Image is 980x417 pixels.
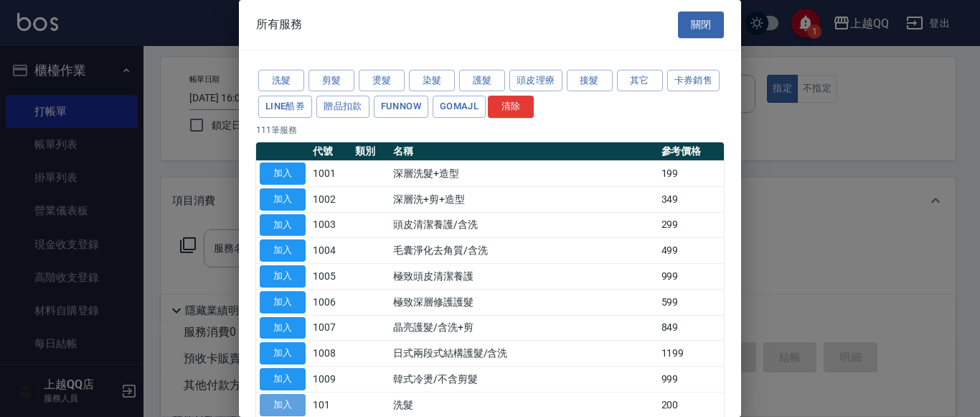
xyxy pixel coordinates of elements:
th: 參考價格 [658,142,725,161]
td: 1001 [309,161,352,187]
button: 清除 [488,96,534,118]
td: 599 [658,289,725,315]
button: GOMAJL [433,96,486,118]
button: 加入 [260,342,306,365]
td: 深層洗髮+造型 [390,161,658,187]
td: 349 [658,186,725,212]
td: 1004 [309,238,352,264]
td: 499 [658,238,725,264]
td: 日式兩段式結構護髮/含洗 [390,341,658,367]
button: 加入 [260,368,306,390]
td: 1009 [309,367,352,393]
button: FUNNOW [374,96,428,118]
button: 洗髮 [258,70,304,92]
td: 1008 [309,341,352,367]
td: 999 [658,367,725,393]
button: LINE酷券 [258,96,312,118]
button: 加入 [260,291,306,313]
button: 卡券銷售 [667,70,720,92]
button: 加入 [260,394,306,416]
button: 剪髮 [308,70,354,92]
button: 其它 [617,70,663,92]
button: 護髮 [459,70,505,92]
td: 1199 [658,341,725,367]
th: 類別 [352,142,390,161]
td: 1005 [309,264,352,290]
td: 頭皮清潔養護/含洗 [390,212,658,238]
th: 名稱 [390,142,658,161]
td: 深層洗+剪+造型 [390,186,658,212]
span: 所有服務 [256,17,302,32]
button: 燙髮 [359,70,405,92]
th: 代號 [309,142,352,161]
td: 極致頭皮清潔養護 [390,264,658,290]
button: 加入 [260,265,306,288]
td: 299 [658,212,725,238]
td: 849 [658,315,725,341]
td: 毛囊淨化去角質/含洗 [390,238,658,264]
td: 1003 [309,212,352,238]
td: 999 [658,264,725,290]
td: 199 [658,161,725,187]
td: 1002 [309,186,352,212]
td: 晶亮護髮/含洗+剪 [390,315,658,341]
td: 1007 [309,315,352,341]
button: 接髮 [567,70,613,92]
td: 極致深層修護護髮 [390,289,658,315]
button: 關閉 [678,12,724,38]
td: 1006 [309,289,352,315]
button: 加入 [260,239,306,262]
button: 加入 [260,188,306,211]
td: 韓式冷燙/不含剪髮 [390,367,658,393]
p: 111 筆服務 [256,124,724,137]
button: 贈品扣款 [316,96,369,118]
button: 染髮 [409,70,455,92]
button: 加入 [260,162,306,185]
button: 加入 [260,214,306,237]
button: 頭皮理療 [509,70,562,92]
button: 加入 [260,317,306,339]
